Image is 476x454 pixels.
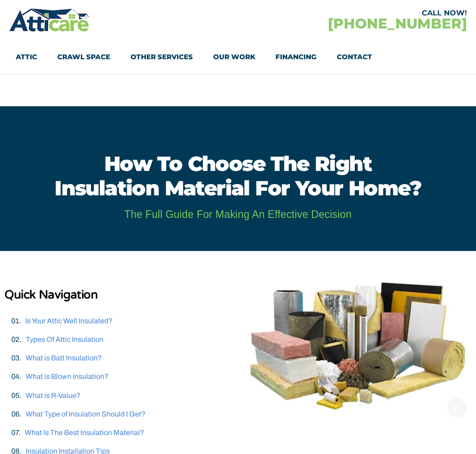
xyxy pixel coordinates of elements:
[16,47,37,67] a: Attic
[5,209,471,220] h2: The full guide for making an effective decision
[25,317,112,325] a: Is Your Attic Well Insulated?
[26,336,103,343] a: Types Of Attic Insulation
[26,392,80,399] a: What is R-Value?
[5,288,98,302] strong: Quick Navigation​
[275,47,317,67] a: Financing
[213,47,255,67] a: Our Work
[57,47,110,67] a: Crawl Space
[337,47,372,67] a: Contact
[26,410,145,418] a: What Type of Insulation Should I Get?
[26,373,108,380] a: What is Blown Insulation?
[50,151,426,200] h1: How to Choose the right insulation material for your home?
[131,47,193,67] a: Other Services
[16,47,460,67] nav: Menu
[26,354,102,362] a: What is Batt Insulation?
[25,429,144,436] a: What Is The Best Insulation Material?
[238,9,467,17] div: CALL NOW!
